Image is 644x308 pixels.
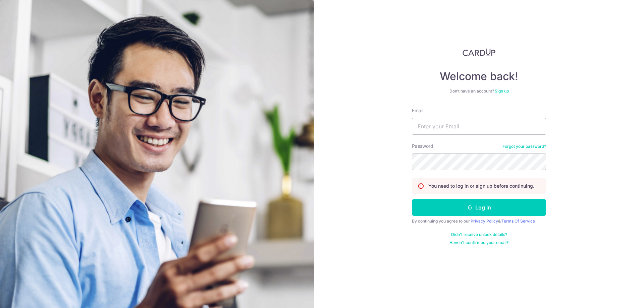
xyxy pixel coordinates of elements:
[463,48,495,56] img: CardUp Logo
[501,219,535,224] a: Terms Of Service
[412,70,546,83] h4: Welcome back!
[412,88,546,94] div: Don’t have an account?
[412,143,433,149] label: Password
[471,219,498,224] a: Privacy Policy
[412,107,423,114] label: Email
[428,183,534,189] p: You need to log in or sign up before continuing.
[495,88,509,94] a: Sign up
[451,232,507,237] a: Didn't receive unlock details?
[412,118,546,135] input: Enter your Email
[449,240,508,245] a: Haven't confirmed your email?
[412,199,546,216] button: Log in
[412,219,546,224] div: By continuing you agree to our &
[502,144,546,149] a: Forgot your password?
